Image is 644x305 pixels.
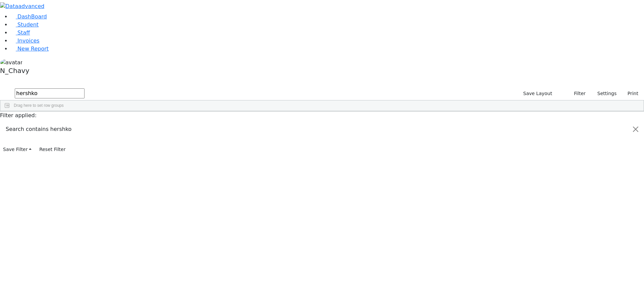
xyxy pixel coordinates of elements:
span: DashBoard [17,13,47,20]
a: Invoices [11,37,40,44]
span: New Report [17,46,49,52]
button: Settings [589,88,620,99]
span: Invoices [17,37,40,44]
button: Filter [565,88,589,99]
a: DashBoard [11,13,47,20]
button: Print [620,88,641,99]
span: Drag here to set row groups [14,103,64,108]
a: New Report [11,46,49,52]
span: Staff [17,29,30,36]
a: Staff [11,29,30,36]
button: Close [628,120,644,139]
span: Student [17,21,39,28]
a: Student [11,21,39,28]
button: Save Layout [520,88,555,99]
button: Reset Filter [36,144,68,155]
input: Search [15,88,85,98]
